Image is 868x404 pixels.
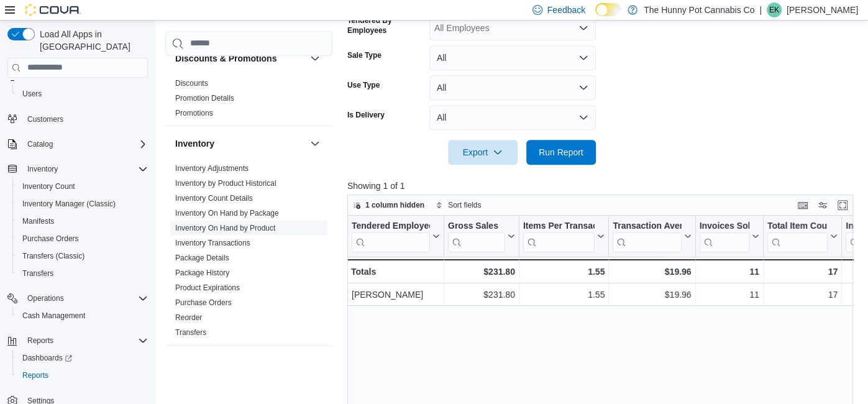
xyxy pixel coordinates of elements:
button: Reports [22,333,58,348]
button: Inventory Count [12,178,153,195]
span: Promotions [175,108,213,118]
span: Purchase Orders [175,298,232,308]
a: Customers [22,112,68,127]
span: Feedback [547,4,585,16]
h3: Inventory [175,137,214,150]
button: Inventory Manager (Classic) [12,195,153,213]
span: Inventory On Hand by Package [175,208,279,218]
button: Total Item Count [767,220,838,252]
button: Keyboard shortcuts [795,198,810,213]
span: Inventory Count [22,181,75,191]
a: Promotions [175,109,213,117]
span: Operations [27,293,64,303]
button: Manifests [12,213,153,230]
span: Operations [22,291,148,306]
a: Product Expirations [175,283,240,292]
span: Package History [175,268,229,278]
input: Dark Mode [595,3,621,16]
button: Items Per Transaction [523,220,605,252]
span: Inventory Adjustments [175,163,249,173]
span: Users [22,89,42,99]
div: $231.80 [448,287,515,302]
button: Display options [815,198,830,213]
button: Inventory [22,162,63,177]
span: Inventory Count [17,179,148,194]
span: Inventory Count Details [175,193,253,203]
span: Dashboards [17,351,148,365]
div: Tendered Employee [352,220,430,232]
button: Loyalty [308,356,322,370]
span: Inventory [27,164,58,174]
span: EK [769,2,779,17]
button: All [429,75,596,100]
span: Cash Management [22,311,85,321]
span: Reports [22,333,148,348]
span: Discounts [175,78,208,88]
span: Reports [17,368,148,383]
button: Open list of options [578,23,588,33]
span: Transfers (Classic) [22,251,85,261]
a: Reports [17,368,53,383]
span: Package Details [175,253,229,263]
span: Customers [22,111,148,127]
button: Sort fields [431,198,486,213]
div: 17 [767,264,838,279]
a: Reorder [175,313,202,322]
label: Sale Type [347,50,381,60]
span: Reports [22,370,48,380]
a: Transfers (Classic) [17,249,89,264]
span: Manifests [22,216,54,226]
span: Reports [27,336,53,346]
p: The Hunny Pot Cannabis Co [644,2,754,17]
button: Export [448,140,518,165]
label: Is Delivery [347,110,385,120]
span: Users [17,86,148,101]
button: All [429,105,596,130]
span: Inventory On Hand by Product [175,223,275,233]
a: Transfers [17,266,58,281]
span: Product Expirations [175,283,240,293]
div: 1.55 [523,287,605,302]
button: Run Report [526,140,596,165]
span: Inventory Manager (Classic) [22,199,116,209]
span: Transfers [175,328,206,337]
h3: Discounts & Promotions [175,52,276,65]
img: Cova [25,4,81,16]
button: Users [12,85,153,103]
button: Gross Sales [448,220,515,252]
a: Dashboards [17,351,77,365]
a: Transfers [175,328,206,337]
p: Showing 1 of 1 [347,180,858,192]
button: Transfers (Classic) [12,247,153,265]
a: Promotion Details [175,94,234,103]
a: Discounts [175,79,208,88]
a: Inventory On Hand by Package [175,209,279,218]
button: Inventory [2,160,153,178]
button: 1 column hidden [348,198,429,213]
span: Reorder [175,313,202,323]
a: Inventory by Product Historical [175,179,276,188]
a: Purchase Orders [175,298,232,307]
span: Promotion Details [175,93,234,103]
div: Total Item Count [767,220,828,252]
button: Tendered Employee [352,220,440,252]
div: Total Item Count [767,220,828,232]
div: Tendered Employee [352,220,430,252]
button: Loyalty [175,357,305,369]
span: Purchase Orders [17,231,148,246]
div: $231.80 [448,264,515,279]
a: Inventory Manager (Classic) [17,196,121,211]
button: Transaction Average [613,220,691,252]
button: Catalog [22,137,58,152]
span: Transfers [17,266,148,281]
span: 1 column hidden [365,200,424,210]
div: Totals [351,264,440,279]
span: Inventory by Product Historical [175,178,276,188]
span: Catalog [22,137,148,152]
button: Reports [12,367,153,384]
span: Cash Management [17,308,148,323]
div: 17 [767,287,838,302]
span: Sort fields [448,200,481,210]
label: Tendered By Employees [347,16,424,35]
